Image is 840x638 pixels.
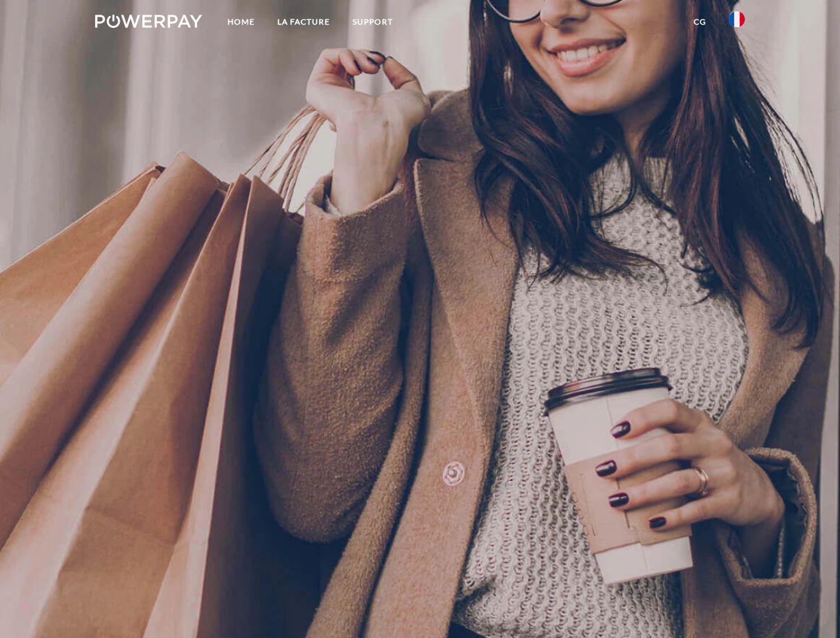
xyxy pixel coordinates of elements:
[266,10,341,34] a: LA FACTURE
[95,15,202,28] img: logo-powerpay-white.svg
[729,11,745,27] img: fr
[216,10,266,34] a: Home
[341,10,404,34] a: Support
[682,10,718,34] a: CG
[787,585,829,627] iframe: Button to launch messaging window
